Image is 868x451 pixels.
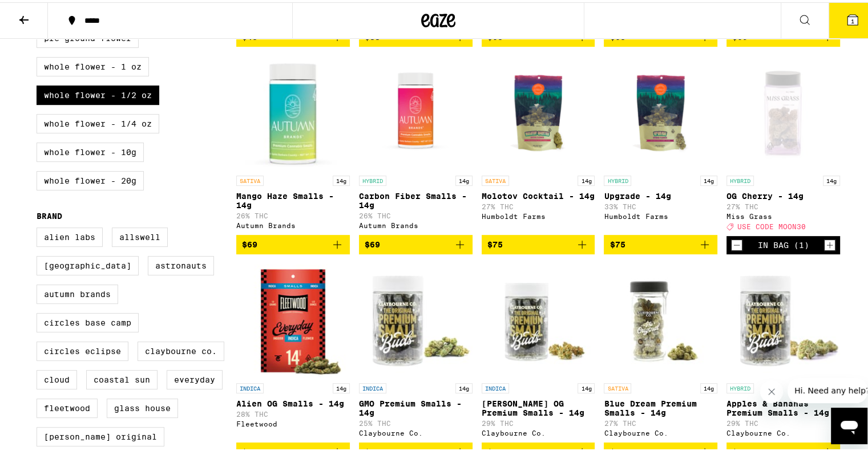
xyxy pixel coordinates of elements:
p: 14g [700,381,717,391]
label: Fleetwood [37,396,98,416]
button: Decrement [731,237,742,249]
p: 26% THC [359,210,473,217]
label: [GEOGRAPHIC_DATA] [37,254,139,273]
label: Whole Flower - 1/2 oz [37,83,159,103]
span: $69 [242,238,257,247]
p: INDICA [482,381,509,391]
label: Whole Flower - 20g [37,169,144,188]
button: Add to bag [359,233,473,252]
a: Open page for GMO Premium Smalls - 14g from Claybourne Co. [359,261,473,440]
label: Autumn Brands [37,282,118,302]
div: Claybourne Co. [482,427,595,434]
img: Autumn Brands - Mango Haze Smalls - 14g [236,54,350,168]
p: 28% THC [236,408,350,416]
p: INDICA [236,381,264,391]
label: Allswell [112,225,168,245]
p: 27% THC [482,201,595,208]
button: Add to bag [482,233,595,252]
div: Claybourne Co. [726,427,840,434]
a: Open page for Alien OG Smalls - 14g from Fleetwood [236,261,350,440]
label: Whole Flower - 1 oz [37,55,149,74]
img: Autumn Brands - Carbon Fiber Smalls - 14g [359,54,473,168]
p: 27% THC [726,201,840,208]
span: $75 [487,238,503,247]
p: INDICA [359,381,386,391]
div: Humboldt Farms [604,210,717,218]
p: HYBRID [604,173,631,184]
a: Open page for Molotov Cocktail - 14g from Humboldt Farms [482,54,595,233]
a: Open page for Upgrade - 14g from Humboldt Farms [604,54,717,233]
p: 14g [333,381,350,391]
p: 14g [455,381,473,391]
div: Claybourne Co. [604,427,717,434]
p: 29% THC [482,417,595,425]
p: 14g [823,173,840,184]
p: 26% THC [236,210,350,217]
label: Glass House [107,396,178,416]
p: HYBRID [726,381,754,391]
div: Autumn Brands [359,220,473,227]
legend: Brand [37,209,62,218]
a: Open page for Apples & Bananas Premium Smalls - 14g from Claybourne Co. [726,261,840,440]
img: Claybourne Co. - Apples & Bananas Premium Smalls - 14g [726,261,840,375]
p: 29% THC [726,417,840,425]
iframe: Close message [760,378,783,401]
div: Humboldt Farms [482,210,595,218]
p: [PERSON_NAME] OG Premium Smalls - 14g [482,397,595,415]
p: GMO Premium Smalls - 14g [359,397,473,415]
p: SATIVA [236,173,264,184]
span: Hi. Need any help? [7,8,82,17]
button: Add to bag [236,233,350,252]
a: Open page for Blue Dream Premium Smalls - 14g from Claybourne Co. [604,261,717,440]
label: Astronauts [148,254,214,273]
p: OG Cherry - 14g [726,189,840,198]
div: Miss Grass [726,210,840,218]
p: HYBRID [359,173,386,184]
p: Molotov Cocktail - 14g [482,189,595,198]
label: Whole Flower - 10g [37,140,144,160]
img: Claybourne Co. - GMO Premium Smalls - 14g [359,261,473,375]
p: 25% THC [359,417,473,425]
p: 33% THC [604,201,717,208]
p: Apples & Bananas Premium Smalls - 14g [726,397,840,415]
label: Alien Labs [37,225,103,245]
p: HYBRID [726,173,754,184]
p: 14g [578,173,595,184]
p: Blue Dream Premium Smalls - 14g [604,397,717,415]
label: Claybourne Co. [138,339,224,359]
button: Add to bag [604,233,717,252]
label: Circles Eclipse [37,339,128,359]
div: Autumn Brands [236,220,350,227]
div: Claybourne Co. [359,427,473,434]
span: USE CODE MOON30 [737,221,806,228]
label: Everyday [167,368,223,387]
p: 14g [578,381,595,391]
img: Humboldt Farms - Upgrade - 14g [604,54,717,168]
iframe: Button to launch messaging window [831,405,867,442]
iframe: Message from company [788,376,867,401]
img: Humboldt Farms - Molotov Cocktail - 14g [482,54,595,168]
span: 1 [851,15,854,22]
button: Increment [824,237,835,249]
label: Cloud [37,368,77,387]
a: Open page for Mango Haze Smalls - 14g from Autumn Brands [236,54,350,233]
div: In Bag (1) [758,238,809,247]
a: Open page for Carbon Fiber Smalls - 14g from Autumn Brands [359,54,473,233]
p: Alien OG Smalls - 14g [236,397,350,406]
img: Claybourne Co. - Blue Dream Premium Smalls - 14g [604,261,717,375]
p: Mango Haze Smalls - 14g [236,189,350,208]
label: [PERSON_NAME] Original [37,425,164,444]
p: 14g [455,173,473,184]
img: Claybourne Co. - King Louis OG Premium Smalls - 14g [482,261,595,375]
p: 14g [700,173,717,184]
p: SATIVA [482,173,509,184]
p: SATIVA [604,381,631,391]
p: Carbon Fiber Smalls - 14g [359,189,473,208]
a: Open page for King Louis OG Premium Smalls - 14g from Claybourne Co. [482,261,595,440]
a: Open page for OG Cherry - 14g from Miss Grass [726,54,840,234]
span: $75 [609,238,625,247]
div: Fleetwood [236,418,350,425]
p: Upgrade - 14g [604,189,717,198]
label: Coastal Sun [86,368,158,387]
img: Fleetwood - Alien OG Smalls - 14g [236,261,350,375]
